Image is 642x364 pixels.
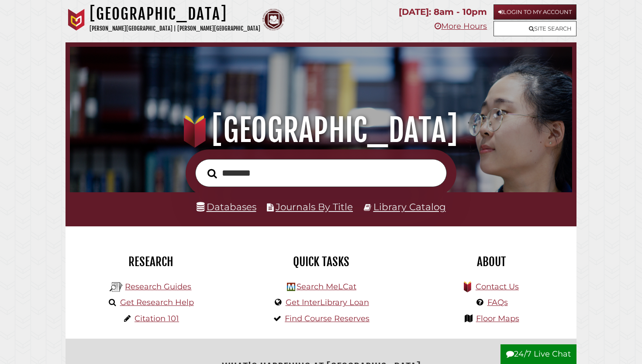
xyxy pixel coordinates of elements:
[285,314,369,323] a: Find Course Reserves
[435,21,487,31] a: More Hours
[90,4,260,24] h1: [GEOGRAPHIC_DATA]
[287,283,295,291] img: Hekman Library Logo
[125,282,191,291] a: Research Guides
[286,298,369,307] a: Get InterLibrary Loan
[207,168,217,179] i: Search
[373,201,446,212] a: Library Catalog
[242,254,400,269] h2: Quick Tasks
[494,21,576,36] a: Site Search
[494,4,576,20] a: Login to My Account
[476,282,519,291] a: Contact Us
[79,111,563,149] h1: [GEOGRAPHIC_DATA]
[110,281,123,294] img: Hekman Library Logo
[262,9,284,31] img: Calvin Theological Seminary
[197,201,256,212] a: Databases
[90,24,260,34] p: [PERSON_NAME][GEOGRAPHIC_DATA] | [PERSON_NAME][GEOGRAPHIC_DATA]
[66,9,87,31] img: Calvin University
[135,314,179,323] a: Citation 101
[203,166,221,181] button: Search
[276,201,353,212] a: Journals By Title
[487,298,508,307] a: FAQs
[399,4,487,20] p: [DATE]: 8am - 10pm
[476,314,519,323] a: Floor Maps
[413,254,570,269] h2: About
[72,254,229,269] h2: Research
[297,282,356,291] a: Search MeLCat
[120,298,194,307] a: Get Research Help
